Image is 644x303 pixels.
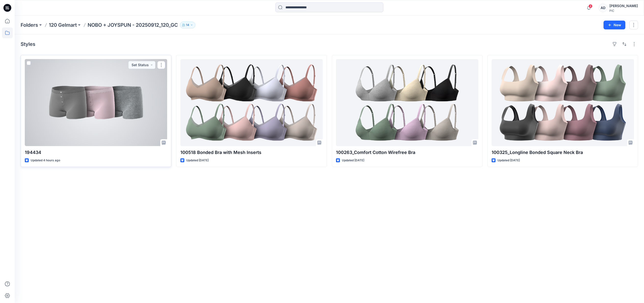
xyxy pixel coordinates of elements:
[31,158,60,163] p: Updated 4 hours ago
[604,21,625,29] button: New
[49,22,77,28] a: 120 Gelmart
[492,59,634,146] a: 100325_Longline Bonded Square Neck Bra
[186,158,209,163] p: Updated [DATE]
[186,22,189,28] p: 14
[21,41,35,47] h4: Styles
[25,149,167,156] p: 194434
[180,149,323,156] p: 100518 Bonded Bra with Mesh Inserts
[609,9,638,13] div: PIC
[497,158,520,163] p: Updated [DATE]
[492,149,634,156] p: 100325_Longline Bonded Square Neck Bra
[589,4,592,8] span: 4
[336,149,478,156] p: 100263_Comfort Cotton Wirefree Bra
[599,3,607,12] div: AD
[342,158,364,163] p: Updated [DATE]
[25,59,167,146] a: 194434
[88,22,178,28] p: NOBO + JOYSPUN - 20250912_120_GC
[21,22,38,28] a: Folders
[336,59,478,146] a: 100263_Comfort Cotton Wirefree Bra
[180,59,323,146] a: 100518 Bonded Bra with Mesh Inserts
[180,22,195,28] button: 14
[609,3,638,9] div: [PERSON_NAME]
